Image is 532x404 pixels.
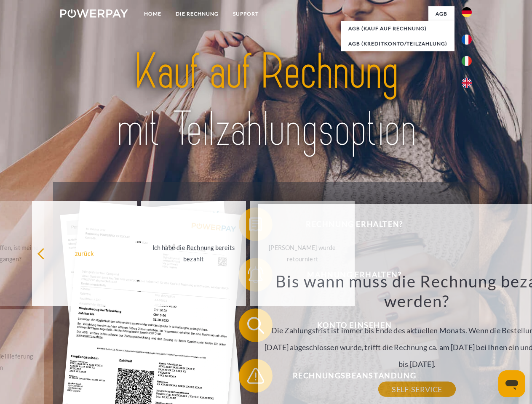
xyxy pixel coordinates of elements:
img: qb_warning.svg [245,365,266,386]
button: Konto einsehen [239,308,458,342]
a: agb [428,6,454,21]
a: Home [137,6,168,21]
img: fr [462,35,472,45]
a: DIE RECHNUNG [168,6,226,21]
a: SUPPORT [226,6,266,21]
iframe: Schaltfläche zum Öffnen des Messaging-Fensters [498,370,525,397]
a: SELF-SERVICE [378,382,455,397]
img: it [462,56,472,66]
img: de [462,7,472,17]
img: logo-powerpay-white.svg [60,9,128,18]
img: title-powerpay_de.svg [80,40,452,161]
div: zurück [37,247,132,259]
img: qb_search.svg [245,315,266,336]
a: AGB (Kauf auf Rechnung) [341,21,454,36]
button: Rechnungsbeanstandung [239,359,458,393]
img: en [462,78,472,88]
div: Ich habe die Rechnung bereits bezahlt [146,242,241,265]
a: AGB (Kreditkonto/Teilzahlung) [341,36,454,51]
